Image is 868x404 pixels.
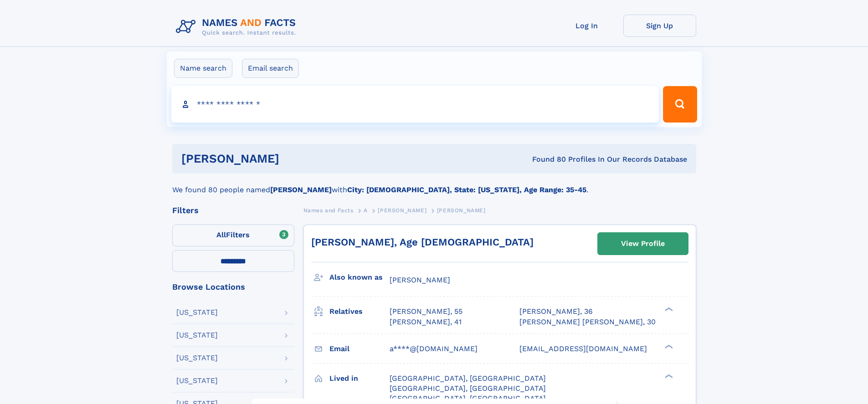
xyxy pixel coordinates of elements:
span: [PERSON_NAME] [437,207,486,214]
a: [PERSON_NAME], Age [DEMOGRAPHIC_DATA] [311,236,534,248]
div: [US_STATE] [176,377,218,384]
a: A [364,205,368,216]
span: [PERSON_NAME] [390,276,450,284]
label: Filters [172,225,294,246]
div: Found 80 Profiles In Our Records Database [406,154,687,164]
span: [PERSON_NAME] [378,207,426,214]
b: [PERSON_NAME] [270,185,332,194]
div: ❯ [663,343,673,349]
span: [GEOGRAPHIC_DATA], [GEOGRAPHIC_DATA] [390,374,546,383]
h3: Also known as [329,270,390,285]
div: ❯ [663,373,673,379]
div: [US_STATE] [176,354,218,362]
h3: Email [329,341,390,357]
a: [PERSON_NAME] [378,205,426,216]
div: View Profile [621,233,665,254]
span: [GEOGRAPHIC_DATA], [GEOGRAPHIC_DATA] [390,384,546,393]
label: Name search [174,59,232,78]
div: Browse Locations [172,283,294,291]
a: [PERSON_NAME] [PERSON_NAME], 30 [519,317,656,327]
button: Search Button [663,86,697,123]
label: Email search [242,59,299,78]
b: City: [DEMOGRAPHIC_DATA], State: [US_STATE], Age Range: 35-45 [347,185,586,194]
input: search input [171,86,659,123]
div: [US_STATE] [176,332,218,339]
div: ❯ [663,307,673,312]
a: Sign Up [623,15,696,37]
h3: Relatives [329,304,390,319]
span: [EMAIL_ADDRESS][DOMAIN_NAME] [519,344,647,353]
span: All [216,230,226,239]
h3: Lived in [329,371,390,386]
h1: [PERSON_NAME] [181,153,406,164]
a: [PERSON_NAME], 55 [390,307,462,317]
a: [PERSON_NAME], 41 [390,317,462,327]
a: Log In [550,15,623,37]
div: [US_STATE] [176,309,218,316]
div: We found 80 people named with . [172,174,696,195]
a: [PERSON_NAME], 36 [519,307,593,317]
span: A [364,207,368,214]
a: Names and Facts [303,205,354,216]
img: Logo Names and Facts [172,15,303,39]
a: View Profile [598,233,688,255]
div: Filters [172,206,294,215]
span: [GEOGRAPHIC_DATA], [GEOGRAPHIC_DATA] [390,394,546,403]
